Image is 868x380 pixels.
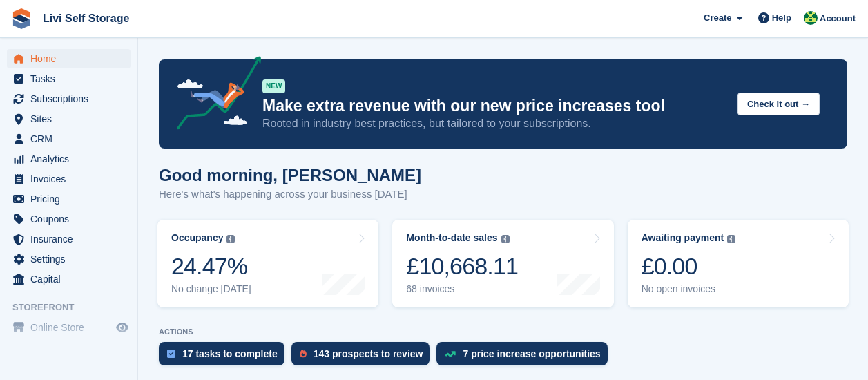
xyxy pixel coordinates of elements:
[30,149,113,169] span: Analytics
[300,350,307,358] img: prospect-51fa495bee0391a8d652442698ab0144808aea92771e9ea1ae160a38d050c398.svg
[392,220,613,307] a: Month-to-date sales £10,668.11 68 invoices
[159,187,421,202] p: Here's what's happening across your business [DATE]
[157,220,378,307] a: Occupancy 24.47% No change [DATE]
[7,269,131,289] a: menu
[501,235,510,243] img: icon-info-grey-7440780725fd019a000dd9b08b2336e03edf1995a4989e88bcd33f0948082b44.svg
[406,252,518,281] div: £10,668.11
[30,129,113,149] span: CRM
[114,319,131,336] a: Preview store
[642,283,736,295] div: No open invoices
[30,249,113,269] span: Settings
[463,348,600,359] div: 7 price increase opportunities
[159,327,847,336] p: ACTIONS
[772,11,791,25] span: Help
[7,318,131,337] a: menu
[642,252,736,281] div: £0.00
[727,235,735,243] img: icon-info-grey-7440780725fd019a000dd9b08b2336e03edf1995a4989e88bcd33f0948082b44.svg
[436,342,614,372] a: 7 price increase opportunities
[7,249,131,269] a: menu
[7,49,131,68] a: menu
[7,129,131,149] a: menu
[11,8,32,29] img: stora-icon-8386f47178a22dfd0bd8f6a31ec36ba5ce8667c1dd55bd0f319d3a0aa187defe.svg
[7,229,131,249] a: menu
[167,350,175,358] img: task-75834270c22a3079a89374b754ae025e5fb1db73e45f91037f5363f120a921f8.svg
[30,269,113,289] span: Capital
[182,348,278,359] div: 17 tasks to complete
[7,109,131,129] a: menu
[7,169,131,189] a: menu
[165,56,262,135] img: price-adjustments-announcement-icon-8257ccfd72463d97f412b2fc003d46551f7dbcb40ab6d574587a9cd5c0d94...
[704,11,731,25] span: Create
[291,342,437,372] a: 143 prospects to review
[262,96,726,116] p: Make extra revenue with our new price increases tool
[262,116,726,131] p: Rooted in industry best practices, but tailored to your subscriptions.
[30,49,113,68] span: Home
[171,283,251,295] div: No change [DATE]
[628,220,849,307] a: Awaiting payment £0.00 No open invoices
[445,351,456,357] img: price_increase_opportunities-93ffe204e8149a01c8c9dc8f82e8f89637d9d84a8eef4429ea346261dce0b2c0.svg
[30,89,113,108] span: Subscriptions
[642,232,724,244] div: Awaiting payment
[7,149,131,169] a: menu
[262,79,285,93] div: NEW
[30,169,113,189] span: Invoices
[820,12,856,26] span: Account
[737,93,820,115] button: Check it out →
[7,209,131,229] a: menu
[30,189,113,209] span: Pricing
[804,11,818,25] img: Alex Handyside
[7,89,131,108] a: menu
[12,301,137,314] span: Storefront
[171,232,223,244] div: Occupancy
[7,189,131,209] a: menu
[30,209,113,229] span: Coupons
[314,348,423,359] div: 143 prospects to review
[30,109,113,129] span: Sites
[226,235,235,243] img: icon-info-grey-7440780725fd019a000dd9b08b2336e03edf1995a4989e88bcd33f0948082b44.svg
[7,69,131,88] a: menu
[171,252,251,281] div: 24.47%
[37,7,135,30] a: Livi Self Storage
[406,283,518,295] div: 68 invoices
[159,166,421,184] h1: Good morning, [PERSON_NAME]
[30,229,113,249] span: Insurance
[30,318,113,337] span: Online Store
[159,342,291,372] a: 17 tasks to complete
[406,232,497,244] div: Month-to-date sales
[30,69,113,88] span: Tasks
